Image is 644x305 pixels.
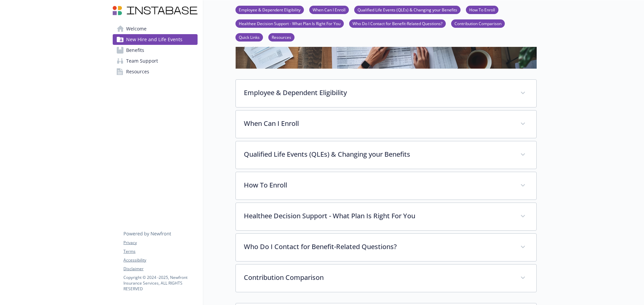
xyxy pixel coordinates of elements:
a: How To Enroll [466,6,498,13]
a: When Can I Enroll [309,6,349,13]
span: Welcome [126,23,147,34]
a: Disclaimer [123,266,197,272]
div: When Can I Enroll [236,110,536,138]
a: Privacy [123,240,197,246]
div: Contribution Comparison [236,264,536,292]
a: Resources [113,66,198,77]
span: Benefits [126,45,144,56]
a: Qualified Life Events (QLEs) & Changing your Benefits [354,6,461,13]
a: Welcome [113,23,198,34]
div: How To Enroll [236,172,536,200]
a: Employee & Dependent Eligibility [235,6,304,13]
a: Who Do I Contact for Benefit-Related Questions? [349,20,446,26]
a: Quick Links [235,34,263,40]
div: Qualified Life Events (QLEs) & Changing your Benefits [236,141,536,169]
p: Copyright © 2024 - 2025 , Newfront Insurance Services, ALL RIGHTS RESERVED [123,275,197,292]
p: How To Enroll [244,180,512,190]
span: New Hire and Life Events [126,34,182,45]
a: Terms [123,248,197,254]
a: Healthee Decision Support - What Plan Is Right For You [235,20,344,26]
a: Contribution Comparison [451,20,505,26]
p: Employee & Dependent Eligibility [244,88,512,98]
div: Employee & Dependent Eligibility [236,80,536,107]
a: Resources [268,34,294,40]
div: Who Do I Contact for Benefit-Related Questions? [236,234,536,261]
p: When Can I Enroll [244,119,512,129]
p: Qualified Life Events (QLEs) & Changing your Benefits [244,149,512,159]
a: Accessibility [123,257,197,263]
a: New Hire and Life Events [113,34,198,45]
div: Healthee Decision Support - What Plan Is Right For You [236,203,536,230]
p: Healthee Decision Support - What Plan Is Right For You [244,211,512,221]
a: Team Support [113,56,198,66]
span: Resources [126,66,149,77]
a: Benefits [113,45,198,56]
span: Team Support [126,56,158,66]
p: Contribution Comparison [244,273,512,283]
p: Who Do I Contact for Benefit-Related Questions? [244,242,512,252]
